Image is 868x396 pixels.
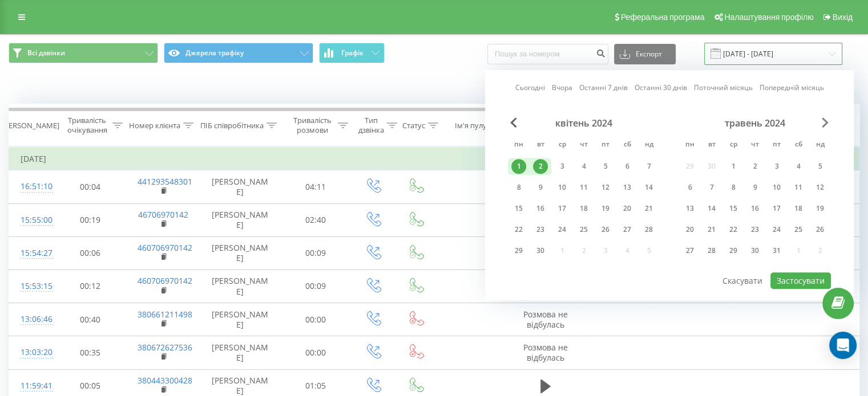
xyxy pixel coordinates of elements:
[813,201,827,216] div: 19
[21,275,43,297] div: 15:53:15
[319,43,385,63] button: Графік
[555,201,570,216] div: 17
[722,179,744,196] div: ср 8 трав 2024 р.
[724,13,813,22] span: Налаштування профілю
[487,44,608,64] input: Пошук за номером
[554,137,571,154] abbr: середа
[138,309,192,320] a: 380661211498
[790,137,807,154] abbr: субота
[575,137,592,154] abbr: четвер
[532,137,549,154] abbr: вівторок
[27,48,65,58] span: Всі дзвінки
[701,221,722,238] div: вт 21 трав 2024 р.
[533,243,548,258] div: 30
[812,137,829,154] abbr: неділя
[533,180,548,195] div: 9
[788,221,809,238] div: сб 25 трав 2024 р.
[791,222,806,237] div: 25
[769,222,784,237] div: 24
[138,209,188,220] a: 46706970142
[523,342,568,363] span: Розмова не відбулась
[280,270,352,303] td: 00:09
[597,137,614,154] abbr: п’ятниця
[638,221,660,238] div: нд 28 квіт 2024 р.
[9,43,158,63] button: Всі дзвінки
[744,242,766,259] div: чт 30 трав 2024 р.
[621,13,705,22] span: Реферальна програма
[769,201,784,216] div: 17
[640,137,657,154] abbr: неділя
[138,176,192,187] a: 441293548301
[138,375,192,386] a: 380443300428
[200,121,264,130] div: ПІБ співробітника
[579,83,628,93] a: Останні 7 днів
[55,336,126,369] td: 00:35
[573,158,595,175] div: чт 4 квіт 2024 р.
[530,242,551,259] div: вт 30 квіт 2024 р.
[791,159,806,174] div: 4
[703,137,720,154] abbr: вівторок
[138,275,192,286] a: 460706970142
[55,236,126,270] td: 00:06
[768,137,785,154] abbr: п’ятниця
[809,179,831,196] div: нд 12 трав 2024 р.
[511,201,526,216] div: 15
[725,137,742,154] abbr: середа
[813,222,827,237] div: 26
[508,221,530,238] div: пн 22 квіт 2024 р.
[683,201,697,216] div: 13
[508,242,530,259] div: пн 29 квіт 2024 р.
[280,303,352,336] td: 00:00
[523,309,568,330] span: Розмова не відбулась
[641,180,656,195] div: 14
[511,159,526,174] div: 1
[619,137,636,154] abbr: субота
[704,243,719,258] div: 28
[681,137,699,154] abbr: понеділок
[555,180,570,195] div: 10
[769,243,784,258] div: 31
[508,179,530,196] div: пн 8 квіт 2024 р.
[576,180,591,195] div: 11
[683,243,697,258] div: 27
[598,159,613,174] div: 5
[683,222,697,237] div: 20
[595,221,616,238] div: пт 26 квіт 2024 р.
[555,159,570,174] div: 3
[280,236,352,270] td: 00:09
[402,121,425,130] div: Статус
[341,49,364,57] span: Графік
[635,83,687,93] a: Останні 30 днів
[598,222,613,237] div: 26
[595,200,616,217] div: пт 19 квіт 2024 р.
[679,200,701,217] div: пн 13 трав 2024 р.
[2,121,59,130] div: [PERSON_NAME]
[726,222,741,237] div: 22
[64,116,110,135] div: Тривалість очікування
[21,341,43,364] div: 13:03:20
[21,209,43,231] div: 15:55:00
[55,170,126,203] td: 00:04
[722,221,744,238] div: ср 22 трав 2024 р.
[641,222,656,237] div: 28
[598,180,613,195] div: 12
[21,308,43,330] div: 13:06:46
[620,159,635,174] div: 6
[200,270,280,303] td: [PERSON_NAME]
[701,242,722,259] div: вт 28 трав 2024 р.
[726,159,741,174] div: 1
[551,221,573,238] div: ср 24 квіт 2024 р.
[358,116,384,135] div: Тип дзвінка
[511,180,526,195] div: 8
[694,83,753,93] a: Поточний місяць
[679,179,701,196] div: пн 6 трав 2024 р.
[788,158,809,175] div: сб 4 трав 2024 р.
[280,336,352,369] td: 00:00
[766,242,788,259] div: пт 31 трав 2024 р.
[616,158,638,175] div: сб 6 квіт 2024 р.
[508,158,530,175] div: пн 1 квіт 2024 р.
[813,159,827,174] div: 5
[704,201,719,216] div: 14
[616,179,638,196] div: сб 13 квіт 2024 р.
[573,200,595,217] div: чт 18 квіт 2024 р.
